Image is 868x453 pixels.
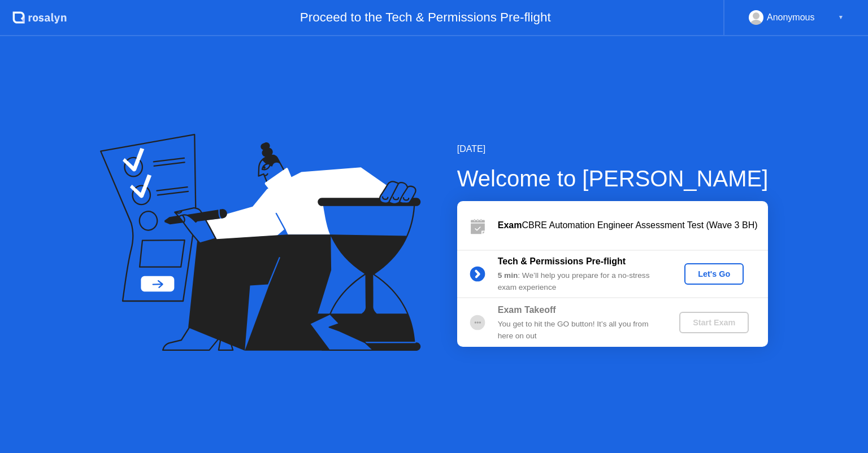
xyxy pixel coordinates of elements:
b: Exam [498,220,522,230]
div: Anonymous [767,10,815,25]
div: Start Exam [684,318,744,327]
div: : We’ll help you prepare for a no-stress exam experience [498,270,661,293]
div: ▼ [838,10,844,25]
div: Let's Go [689,269,739,278]
div: [DATE] [457,142,769,156]
b: Tech & Permissions Pre-flight [498,256,626,266]
button: Start Exam [679,312,749,333]
b: Exam Takeoff [498,305,556,315]
div: You get to hit the GO button! It’s all you from here on out [498,319,661,342]
b: 5 min [498,271,518,280]
div: Welcome to [PERSON_NAME] [457,162,769,195]
button: Let's Go [684,263,744,285]
div: CBRE Automation Engineer Assessment Test (Wave 3 BH) [498,219,768,232]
